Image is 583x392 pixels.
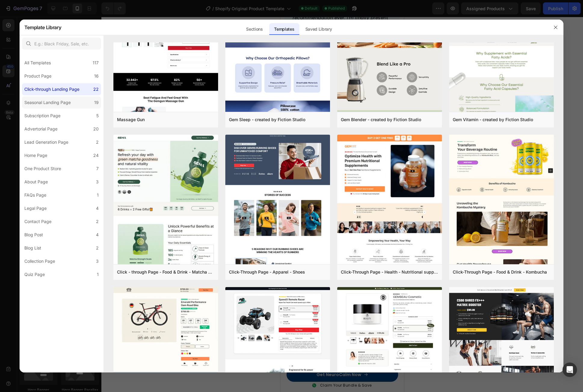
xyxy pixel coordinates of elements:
span: then drag & drop elements [39,342,84,347]
div: About Page [24,178,48,185]
div: Gem Sleep - created by Fiction Studio [229,116,305,123]
div: Click - through Page - Food & Drink - Matcha Glow Shot [117,268,214,276]
div: Collection Page [24,258,55,265]
img: Alt Image [5,201,56,253]
p: Services [5,103,119,109]
div: Click-through Landing Page [24,86,79,93]
div: 2 [96,244,99,252]
div: 117 [93,59,99,66]
div: Gem Blender - created by Fiction Studio [341,116,421,123]
span: from URL or image [45,321,78,327]
p: Get NeuroCalm Now [36,355,81,361]
div: 3 [96,258,99,265]
div: One Product Store [24,165,61,172]
div: Templates [269,23,299,35]
div: 1 [97,191,99,199]
div: Legal Page [24,205,47,212]
p: Return Policy [5,135,119,141]
div: 5 [96,112,99,119]
p: Subscribe to our newsletter [DATE] and get exclusive offers every month. [5,186,119,198]
a: FAQs [5,115,16,121]
div: Gem Vitamin - created by Fiction Studio [453,116,533,123]
div: 1 [97,271,99,278]
div: Saved Library [301,23,337,35]
div: Product Page [24,72,51,80]
div: 4 [96,205,99,212]
p: Claim Your Bundle & Save [40,366,91,371]
div: Contact Page [24,218,51,225]
a: Get NeuroCalm Now [6,351,118,365]
div: FAQs Page [24,191,46,199]
div: 24 [93,152,99,159]
div: Sections [241,23,267,35]
div: Home Page [24,152,47,159]
div: Massage Gun [117,116,145,123]
div: 2 [96,218,99,225]
div: Click-Through Page - Health - Nutritional supplements [341,268,438,276]
div: 16 [94,72,99,80]
div: Seasonal Landing Page [24,99,71,106]
div: 4 [96,231,99,238]
div: 2 [96,139,99,146]
span: Add section [5,280,34,286]
p: Delivery Information [5,125,119,131]
div: 7 [96,165,99,172]
div: Generate layout [46,314,78,320]
span: inspired by CRO experts [41,301,82,306]
div: 20 [93,125,99,133]
input: E.g.: Black Friday, Sale, etc. [22,38,101,50]
img: Alt Image [5,80,42,92]
div: All Templates [24,59,51,66]
div: Subscription Page [24,112,60,119]
div: 22 [93,86,99,93]
div: Lead Generation Page [24,139,68,146]
p: Verified buyer [19,29,50,35]
div: Click-Through Page - Food & Drink - Kombucha [453,268,547,276]
strong: -[PERSON_NAME] [12,21,54,27]
input: Your Email [5,166,96,180]
a: Contact Us [5,145,29,151]
h2: Template Library [24,20,61,35]
p: Newsletter [5,155,119,161]
div: Choose templates [44,293,80,300]
div: Advertorial Page [24,125,57,133]
div: Quiz Page [24,271,45,278]
div: Blog List [24,244,41,252]
div: Add blank section [44,334,80,341]
div: 19 [94,99,99,106]
div: Click-Through Page - Apparel - Shoes [229,268,305,276]
div: Blog Post [24,231,43,238]
div: Open Intercom Messenger [563,363,577,377]
div: 3 [96,178,99,185]
span: / Working Mom [56,21,90,27]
